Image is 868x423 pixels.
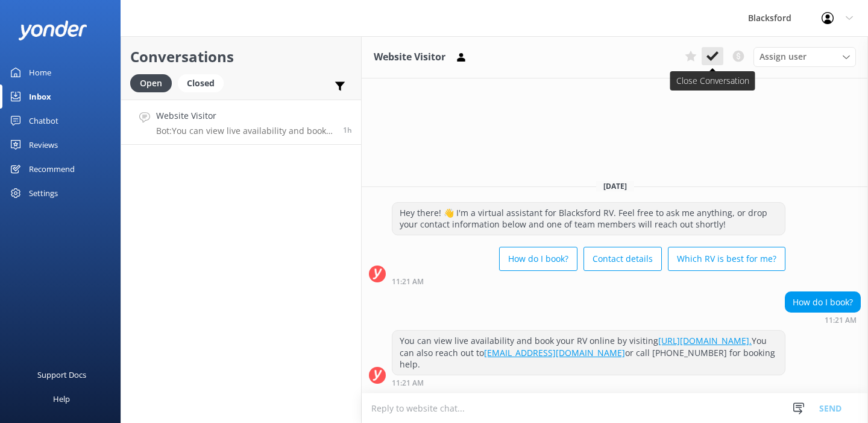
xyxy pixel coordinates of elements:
a: [URL][DOMAIN_NAME]. [658,335,752,346]
a: Open [130,76,178,89]
a: Website VisitorBot:You can view live availability and book your RV online by visiting [URL][DOMAI... [121,100,361,145]
div: Hey there! 👋 I'm a virtual assistant for Blacksford RV. Feel free to ask me anything, or drop you... [392,203,785,235]
button: Which RV is best for me? [668,247,785,271]
p: Bot: You can view live availability and book your RV online by visiting [URL][DOMAIN_NAME]. You c... [156,126,334,136]
div: Home [29,60,51,84]
div: Sep 19 2025 11:21am (UTC -06:00) America/Chihuahua [392,277,785,285]
a: [EMAIL_ADDRESS][DOMAIN_NAME] [484,347,625,358]
div: Chatbot [29,109,58,133]
div: Sep 19 2025 11:21am (UTC -06:00) America/Chihuahua [785,316,861,324]
span: [DATE] [596,181,634,191]
div: How do I book? [785,292,860,313]
div: Open [130,74,172,92]
strong: 11:21 AM [392,278,424,285]
div: Inbox [29,84,51,109]
div: Reviews [29,133,58,157]
img: yonder-white-logo.png [18,21,87,40]
strong: 11:21 AM [392,380,424,387]
h2: Conversations [130,45,352,68]
button: Contact details [583,247,662,271]
div: Support Docs [37,363,86,387]
h3: Website Visitor [374,49,445,65]
div: Recommend [29,157,75,181]
div: You can view live availability and book your RV online by visiting You can also reach out to or c... [392,331,785,375]
strong: 11:21 AM [825,317,857,324]
a: Closed [178,76,230,89]
div: Assign User [753,47,856,66]
div: Help [53,387,70,411]
div: Settings [29,181,58,205]
div: Closed [178,74,224,92]
span: Sep 19 2025 11:21am (UTC -06:00) America/Chihuahua [343,125,352,135]
h4: Website Visitor [156,109,334,122]
button: How do I book? [499,247,577,271]
div: Sep 19 2025 11:21am (UTC -06:00) America/Chihuahua [392,378,785,387]
span: Assign user [759,50,807,63]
